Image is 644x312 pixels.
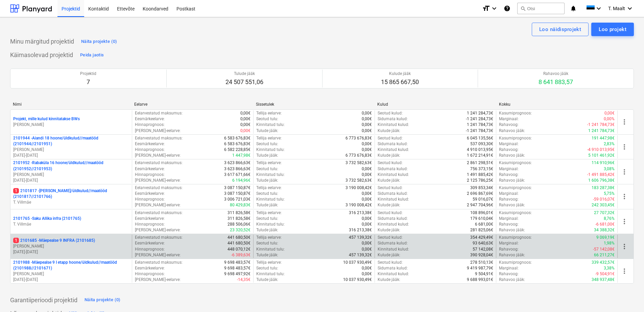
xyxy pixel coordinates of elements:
[378,222,409,227] p: Kinnitatud kulud :
[362,122,372,128] p: 0,00€
[135,178,181,183] p: [PERSON_NAME]-eelarve :
[256,141,278,147] p: Seotud tulu :
[135,166,165,172] p: Eesmärkeelarve :
[13,260,129,271] p: 2101988 - Mäepealse 9 I etapp hoone/üldkulud//maatööd (2101988//2101671)
[13,216,81,222] p: 2101765 - Saku Allika infra (2101765)
[230,202,251,208] p: 80 429,83€
[343,260,372,265] p: 10 037 930,49€
[470,210,493,216] p: 108 896,01€
[378,153,400,158] p: Kulude jääk :
[256,265,278,271] p: Seotud tulu :
[620,168,628,176] span: more_vert
[473,197,493,202] p: 59 016,07€
[135,160,183,166] p: Eelarvestatud maksumus :
[473,246,493,252] p: 57 142,08€
[135,252,181,258] p: [PERSON_NAME]-eelarve :
[362,222,372,227] p: 0,00€
[378,277,400,283] p: Kulude jääk :
[345,153,372,158] p: 6 773 676,83€
[10,51,73,59] p: Käimasolevad projektid
[539,78,573,86] p: 8 641 883,57
[256,202,278,208] p: Tulude jääk :
[587,122,615,128] p: -1 241 784,73€
[13,238,19,243] span: 1
[620,217,628,226] span: more_vert
[499,110,532,116] p: Kasumiprognoos :
[595,4,603,12] i: keyboard_arrow_down
[378,260,403,265] p: Seotud kulud :
[499,235,532,240] p: Kasumiprognoos :
[13,277,129,283] p: [DATE] - [DATE]
[135,260,183,265] p: Eelarvestatud maksumus :
[608,6,625,11] span: T. Maalt
[467,202,493,208] p: 2 947 704,96€
[224,135,251,141] p: 6 583 676,83€
[135,116,165,122] p: Eesmärkeelarve :
[499,265,519,271] p: Marginaal :
[256,235,282,240] p: Tellija eelarve :
[378,197,409,202] p: Kinnitatud kulud :
[490,4,498,12] i: keyboard_arrow_down
[135,172,165,178] p: Hinnaprognoos :
[135,135,183,141] p: Eelarvestatud maksumus :
[135,141,165,147] p: Eesmärkeelarve :
[592,202,615,208] p: 242 303,45€
[473,240,493,246] p: 93 640,63€
[499,160,532,166] p: Kasumiprognoos :
[13,102,129,107] div: Nimi
[345,135,372,141] p: 6 773 676,83€
[467,160,493,166] p: 2 861 298,51€
[256,116,278,122] p: Seotud tulu :
[467,191,493,197] p: 2 696 867,69€
[470,216,493,222] p: 179 610,04€
[593,246,615,252] p: -57 142,08€
[499,246,519,252] p: Rahavoog :
[588,178,615,183] p: 1 606 796,38€
[587,147,615,153] p: -4 910 013,95€
[256,216,278,222] p: Seotud tulu :
[378,185,403,191] p: Seotud kulud :
[349,210,372,216] p: 316 213,38€
[83,294,122,305] button: Näita projekte (0)
[240,110,251,116] p: 0,00€
[499,178,525,183] p: Rahavoo jääk :
[224,197,251,202] p: 3 006 721,03€
[231,252,251,258] p: -6 389,63€
[78,50,105,60] button: Peida jaotis
[499,153,525,158] p: Rahavoo jääk :
[596,235,615,240] p: 9 069,19€
[13,135,129,147] p: 2101944 - Aiandi 18 hoone/üldkulud//maatööd (2101944//2101951)
[499,210,532,216] p: Kasumiprognoos :
[135,110,183,116] p: Eelarvestatud maksumus :
[378,252,400,258] p: Kulude jääk :
[256,246,285,252] p: Kinnitatud tulu :
[224,271,251,277] p: 9 698 497,92€
[520,6,526,11] span: search
[224,166,251,172] p: 3 623 866,63€
[256,102,372,107] div: Sissetulek
[470,252,493,258] p: 390 928,04€
[470,235,493,240] p: 354 429,49€
[256,227,278,233] p: Tulude jääk :
[13,135,129,159] div: 2101944 -Aiandi 18 hoone/üldkulud//maatööd (2101944//2101951)[PERSON_NAME][DATE]-[DATE]
[240,128,251,134] p: 0,00€
[232,153,251,158] p: 1 447,98€
[135,147,165,153] p: Hinnaprognoos :
[499,197,519,202] p: Rahavoog :
[467,135,493,141] p: 6 045 135,56€
[378,216,408,222] p: Sidumata kulud :
[467,147,493,153] p: 4 910 013,95€
[467,277,493,283] p: 9 688 993,01€
[475,271,493,277] p: 9 504,91€
[595,271,615,277] p: -9 504,91€
[13,188,129,200] p: 2101817 - [PERSON_NAME]/üldkulud//maatööd (2101817//2101766)
[482,4,490,12] i: format_size
[134,102,250,107] div: Eelarve
[13,172,129,178] p: [PERSON_NAME]
[620,192,628,201] span: more_vert
[499,191,519,197] p: Marginaal :
[228,235,251,240] p: 441 680,50€
[626,4,634,12] i: keyboard_arrow_down
[620,242,628,251] span: more_vert
[135,153,181,158] p: [PERSON_NAME]-eelarve :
